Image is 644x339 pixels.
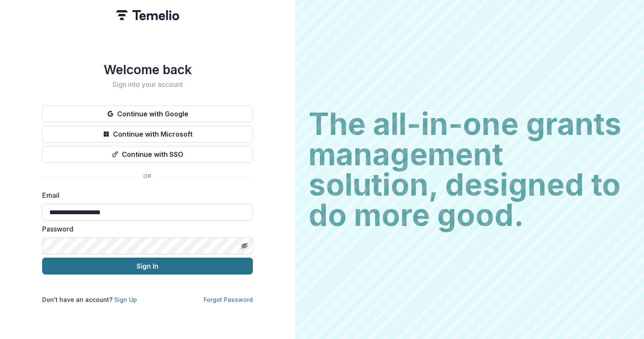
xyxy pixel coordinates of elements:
button: Continue with SSO [42,146,253,163]
h2: Sign into your account [42,81,253,89]
button: Continue with Microsoft [42,126,253,143]
p: Don't have an account? [42,295,137,304]
label: Password [42,224,248,234]
label: Email [42,190,248,200]
button: Sign In [42,258,253,274]
a: Forgot Password [204,296,253,303]
button: Continue with Google [42,105,253,122]
h1: Welcome back [42,62,253,77]
img: Temelio [116,10,179,20]
button: Toggle password visibility [238,239,251,253]
a: Sign Up [114,296,137,303]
